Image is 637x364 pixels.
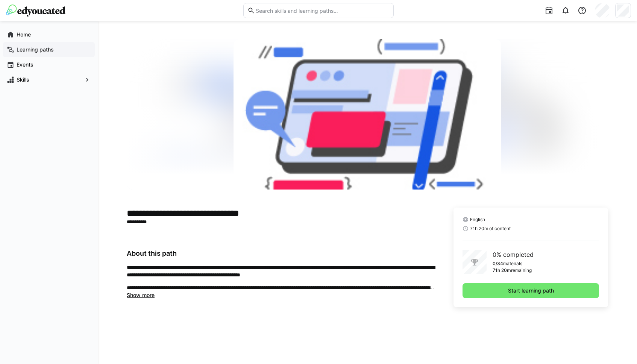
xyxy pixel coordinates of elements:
p: 71h 20m [493,267,511,273]
span: 71h 20m of content [470,226,511,232]
h3: About this path [127,249,435,258]
input: Search skills and learning paths… [255,7,390,14]
span: Show more [127,292,155,298]
p: 0% completed [493,250,534,259]
p: materials [503,261,522,267]
span: Start learning path [507,287,555,294]
button: Start learning path [463,283,599,298]
p: remaining [511,267,532,273]
span: English [470,217,485,223]
p: 0/34 [493,261,503,267]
